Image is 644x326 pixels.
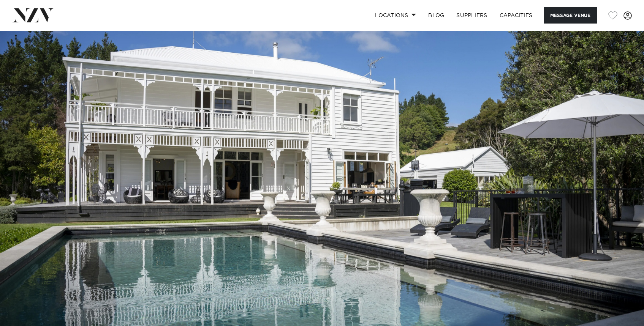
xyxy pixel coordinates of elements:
a: Capacities [494,7,539,24]
button: Message Venue [544,7,597,24]
a: BLOG [422,7,450,24]
img: nzv-logo.png [12,8,54,22]
a: Locations [369,7,422,24]
a: SUPPLIERS [450,7,493,24]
